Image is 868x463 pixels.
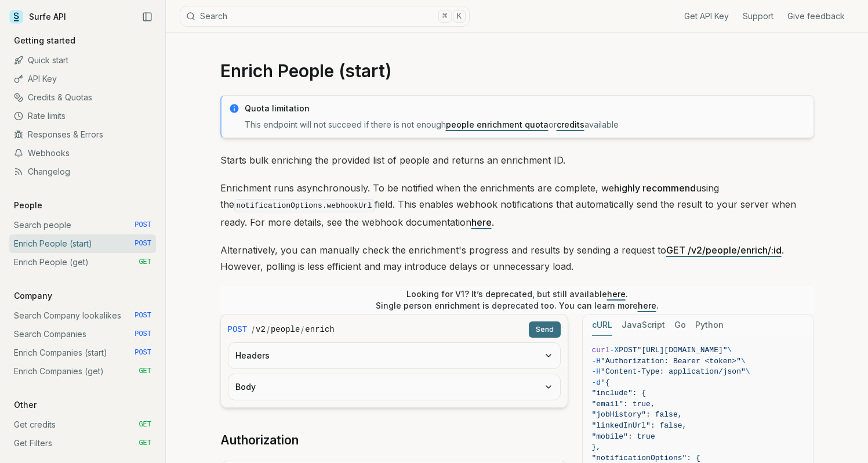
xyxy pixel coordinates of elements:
[220,60,814,81] h1: Enrich People (start)
[592,389,647,397] span: "include": {
[601,378,610,387] span: '{
[638,301,656,310] a: here
[592,314,612,336] button: cURL
[9,253,156,272] a: Enrich People (get) GET
[220,152,814,168] p: Starts bulk enriching the provided list of people and returns an enrichment ID.
[728,346,732,355] span: \
[135,220,151,230] span: POST
[607,289,626,299] a: here
[592,346,610,355] span: curl
[695,314,724,336] button: Python
[592,367,601,376] span: -H
[228,324,248,335] span: POST
[305,324,334,335] code: enrich
[684,10,729,22] a: Get API Key
[592,357,601,366] span: -H
[592,378,601,387] span: -d
[592,443,601,451] span: },
[9,290,57,302] p: Company
[9,306,156,325] a: Search Company lookalikes POST
[787,10,845,22] a: Give feedback
[267,324,270,335] span: /
[139,8,156,26] button: Collapse Sidebar
[139,367,151,376] span: GET
[9,362,156,381] a: Enrich Companies (get) GET
[9,88,156,107] a: Credits & Quotas
[9,415,156,434] a: Get credits GET
[610,346,619,355] span: -X
[471,216,492,228] a: here
[529,321,561,338] button: Send
[256,324,266,335] code: v2
[9,51,156,70] a: Quick start
[376,288,659,312] p: Looking for V1? It’s deprecated, but still available . Single person enrichment is deprecated too...
[135,330,151,339] span: POST
[619,346,637,355] span: POST
[9,162,156,181] a: Changelog
[135,311,151,320] span: POST
[245,103,807,114] p: Quota limitation
[9,125,156,144] a: Responses & Errors
[592,400,655,408] span: "email": true,
[220,432,299,448] a: Authorization
[622,314,665,336] button: JavaScript
[234,199,375,212] code: notificationOptions.webhookUrl
[9,200,47,211] p: People
[228,343,560,368] button: Headers
[741,357,746,366] span: \
[9,434,156,453] a: Get Filters GET
[592,432,655,441] span: "mobile": true
[180,6,470,27] button: Search⌘K
[674,314,686,336] button: Go
[139,420,151,429] span: GET
[9,107,156,125] a: Rate limits
[601,367,746,376] span: "Content-Type: application/json"
[9,8,66,26] a: Surfe API
[446,120,549,129] a: people enrichment quota
[557,120,584,129] a: credits
[592,421,687,430] span: "linkedInUrl": false,
[9,70,156,88] a: API Key
[9,343,156,362] a: Enrich Companies (start) POST
[438,10,451,23] kbd: ⌘
[9,234,156,253] a: Enrich People (start) POST
[743,10,773,22] a: Support
[9,35,80,46] p: Getting started
[220,242,814,274] p: Alternatively, you can manually check the enrichment's progress and results by sending a request ...
[271,324,300,335] code: people
[637,346,728,355] span: "[URL][DOMAIN_NAME]"
[592,454,700,462] span: "notificationOptions": {
[228,374,560,400] button: Body
[9,325,156,343] a: Search Companies POST
[220,180,814,230] p: Enrichment runs asynchronously. To be notified when the enrichments are complete, we using the fi...
[453,10,466,23] kbd: K
[746,367,750,376] span: \
[135,348,151,357] span: POST
[252,324,255,335] span: /
[614,182,696,194] strong: highly recommend
[301,324,304,335] span: /
[9,399,41,411] p: Other
[666,244,782,256] a: GET /v2/people/enrich/:id
[245,119,807,131] p: This endpoint will not succeed if there is not enough or available
[592,410,682,419] span: "jobHistory": false,
[135,239,151,248] span: POST
[139,439,151,448] span: GET
[601,357,741,366] span: "Authorization: Bearer <token>"
[139,258,151,267] span: GET
[9,216,156,234] a: Search people POST
[9,144,156,162] a: Webhooks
